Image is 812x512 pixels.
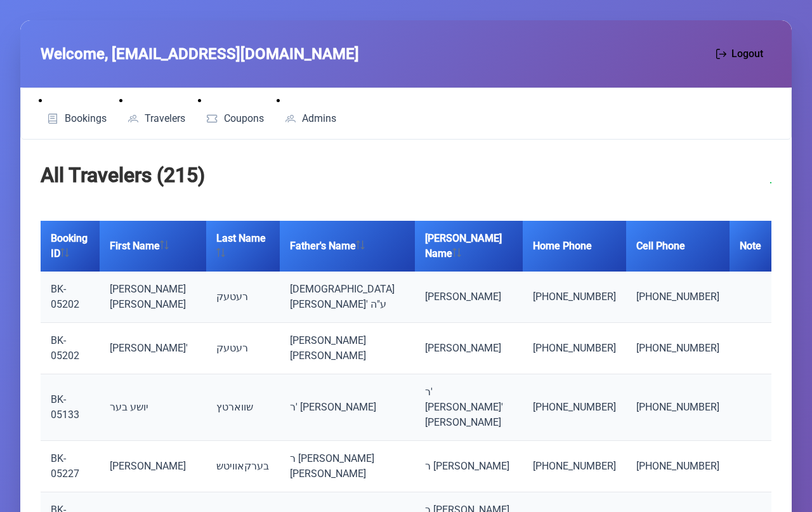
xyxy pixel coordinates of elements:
[626,272,730,323] td: [PHONE_NUMBER]
[626,323,730,374] td: [PHONE_NUMBER]
[100,323,206,374] td: [PERSON_NAME]'
[41,43,359,65] span: Welcome, [EMAIL_ADDRESS][DOMAIN_NAME]
[100,441,206,492] td: [PERSON_NAME]
[145,114,185,124] span: Travelers
[198,108,272,129] a: Coupons
[198,93,272,129] li: Coupons
[119,93,193,129] li: Travelers
[39,108,114,129] a: Bookings
[731,46,763,62] span: Logout
[119,108,193,129] a: Travelers
[280,323,415,374] td: [PERSON_NAME] [PERSON_NAME]
[100,272,206,323] td: [PERSON_NAME] [PERSON_NAME]
[626,441,730,492] td: [PHONE_NUMBER]
[41,160,205,190] h2: All Travelers (215)
[523,441,626,492] td: [PHONE_NUMBER]
[206,323,280,374] td: רעטעק
[206,272,280,323] td: רעטעק
[41,221,100,272] th: Booking ID
[280,272,415,323] td: [DEMOGRAPHIC_DATA][PERSON_NAME]' ע"ה
[523,272,626,323] td: [PHONE_NUMBER]
[280,221,415,272] th: Father's Name
[626,221,730,272] th: Cell Phone
[280,374,415,441] td: ר' [PERSON_NAME]
[65,114,107,124] span: Bookings
[206,221,280,272] th: Last Name
[280,441,415,492] td: ר [PERSON_NAME] [PERSON_NAME]
[415,374,523,441] td: ר' [PERSON_NAME]' [PERSON_NAME]
[708,41,771,67] button: Logout
[51,334,79,362] a: BK-05202
[277,93,344,129] li: Admins
[224,114,264,124] span: Coupons
[51,393,79,421] a: BK-05133
[39,93,114,129] li: Bookings
[415,323,523,374] td: [PERSON_NAME]
[206,441,280,492] td: בערקאוויטש
[206,374,280,441] td: שווארטץ
[100,374,206,441] td: יושע בער
[415,272,523,323] td: [PERSON_NAME]
[51,283,79,310] a: BK-05202
[523,221,626,272] th: Home Phone
[302,114,336,124] span: Admins
[730,221,771,272] th: Note
[523,323,626,374] td: [PHONE_NUMBER]
[523,374,626,441] td: [PHONE_NUMBER]
[100,221,206,272] th: First Name
[415,221,523,272] th: [PERSON_NAME] Name
[51,452,79,480] a: BK-05227
[415,441,523,492] td: ר [PERSON_NAME]
[626,374,730,441] td: [PHONE_NUMBER]
[277,108,344,129] a: Admins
